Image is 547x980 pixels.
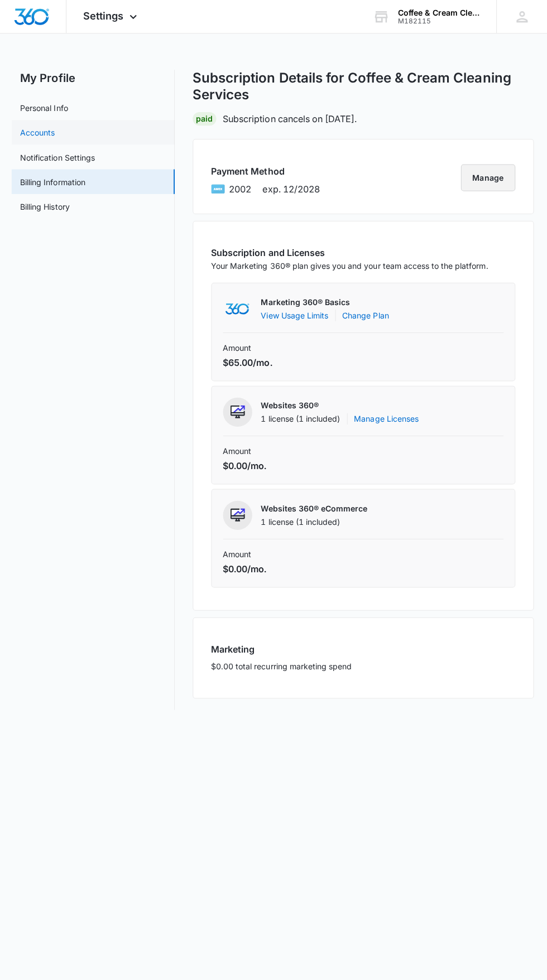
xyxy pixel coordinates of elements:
[224,457,503,470] div: $0.00
[224,340,503,352] p: Amount
[194,112,218,125] div: Paid
[213,163,321,177] h3: Payment Method
[224,354,503,368] div: $65.00
[343,308,390,320] a: Change Plan
[399,17,480,25] div: account id
[231,181,253,195] span: brandLabels.amex ending with
[85,10,126,22] span: Settings
[262,295,390,306] p: Marketing 360® Basics
[23,151,97,162] a: Notification Settings
[194,69,534,103] h1: Subscription Details for Coffee & Cream Cleaning Services
[23,200,72,211] a: Billing History
[264,181,321,195] span: exp. 12/2028
[23,102,70,113] a: Personal Info
[224,443,503,455] p: Amount
[14,69,176,86] h2: My Profile
[249,559,268,573] span: /mo.
[262,398,419,409] p: Websites 360®
[23,175,88,187] a: Billing Information
[224,112,358,125] p: Subscription cancels on [DATE].
[224,559,503,573] div: $0.00
[262,411,419,422] div: 1 license (1 included)
[224,545,503,557] p: Amount
[23,126,57,138] a: Accounts
[262,500,368,511] p: Websites 360® eCommerce
[213,245,488,258] h3: Subscription and Licenses
[355,411,419,422] a: Manage Licenses
[461,163,515,190] button: Manage
[249,457,268,470] span: /mo.
[262,514,368,525] div: 1 license (1 included)
[213,258,488,270] p: Your Marketing 360® plan gives you and your team access to the platform.
[262,308,329,320] button: View Usage Limits
[213,657,515,669] p: $0.00 total recurring marketing spend
[213,639,515,653] h3: Marketing
[255,354,273,368] span: /mo.
[399,8,480,17] div: account name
